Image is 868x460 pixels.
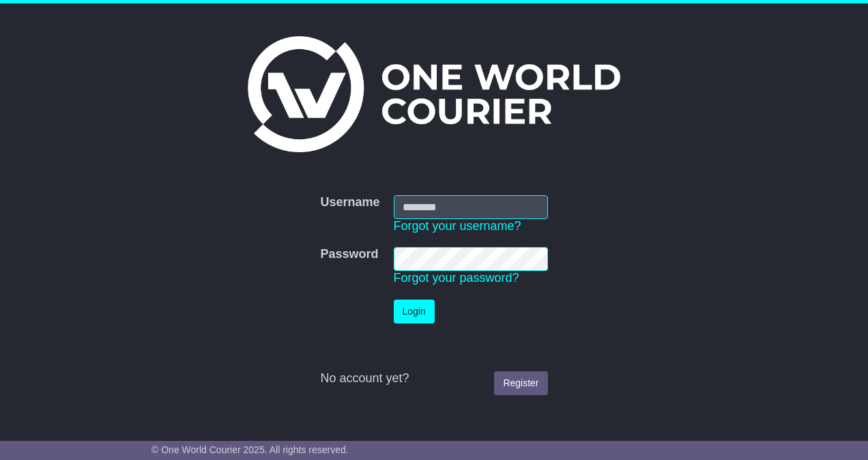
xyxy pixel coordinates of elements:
[320,195,379,210] label: Username
[394,300,435,324] button: Login
[394,271,519,285] a: Forgot your password?
[494,371,547,395] a: Register
[320,371,547,386] div: No account yet?
[248,36,620,152] img: One World
[394,219,521,233] a: Forgot your username?
[320,247,378,262] label: Password
[151,444,349,455] span: © One World Courier 2025. All rights reserved.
